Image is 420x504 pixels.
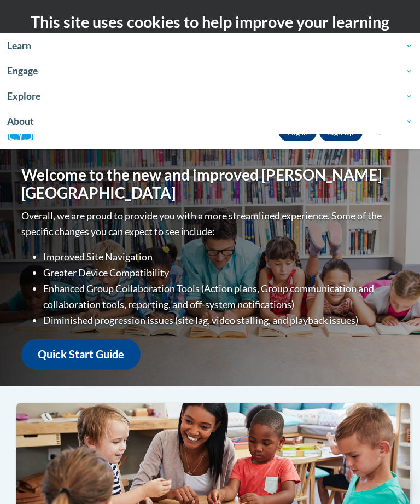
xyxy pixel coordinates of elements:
[8,11,412,55] h2: This site uses cookies to help improve your learning experience.
[21,208,399,240] p: Overall, we are proud to provide you with a more streamlined experience. Some of the specific cha...
[43,265,399,281] li: Greater Device Compatibility
[7,90,413,103] span: Explore
[21,166,399,202] h1: Welcome to the new and improved [PERSON_NAME][GEOGRAPHIC_DATA]
[7,115,413,128] span: About
[7,65,413,78] span: Engage
[43,249,399,265] li: Improved Site Navigation
[21,339,141,370] a: Quick Start Guide
[43,312,399,328] li: Diminished progression issues (site lag, video stalling, and playback issues)
[384,116,412,149] div: Main menu
[376,460,411,495] iframe: Button to launch messaging window
[7,39,413,53] span: Learn
[43,281,399,312] li: Enhanced Group Collaboration Tools (Action plans, Group communication and collaboration tools, re...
